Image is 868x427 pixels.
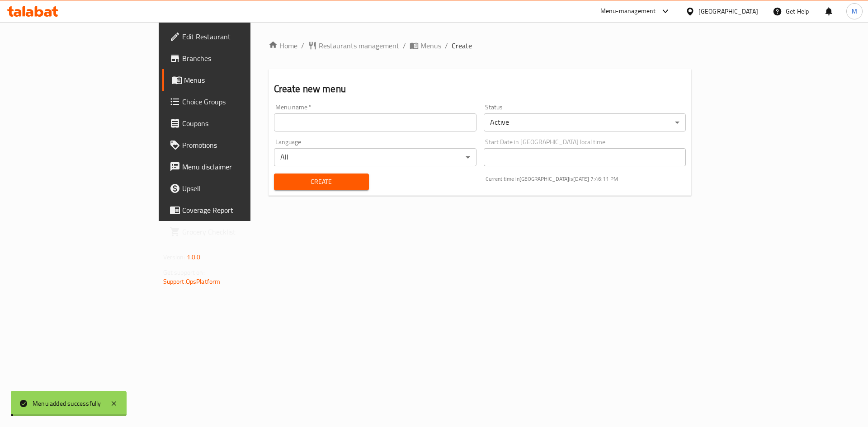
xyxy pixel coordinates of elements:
[162,69,304,91] a: Menus
[445,40,448,51] li: /
[182,31,297,42] span: Edit Restaurant
[162,26,304,47] a: Edit Restaurant
[600,6,656,17] div: Menu-management
[486,175,686,183] p: Current time in [GEOGRAPHIC_DATA] is [DATE] 7:46:11 PM
[162,221,304,243] a: Grocery Checklist
[182,118,297,129] span: Coupons
[184,75,297,85] span: Menus
[182,226,297,237] span: Grocery Checklist
[33,399,101,408] div: Menu added successfully
[852,6,857,16] span: M
[274,82,686,96] h2: Create new menu
[162,47,304,69] a: Branches
[182,96,297,107] span: Choice Groups
[182,140,297,150] span: Promotions
[410,40,441,51] a: Menus
[319,40,399,51] span: Restaurants management
[274,174,369,190] button: Create
[182,161,297,172] span: Menu disclaimer
[274,148,476,166] div: All
[163,276,221,287] a: Support.OpsPlatform
[162,178,304,199] a: Upsell
[162,199,304,221] a: Coverage Report
[308,40,399,51] a: Restaurants management
[163,267,205,278] span: Get support on:
[162,91,304,113] a: Choice Groups
[162,156,304,178] a: Menu disclaimer
[269,40,692,51] nav: breadcrumb
[162,134,304,156] a: Promotions
[403,40,406,51] li: /
[484,113,686,131] div: Active
[452,40,472,51] span: Create
[162,113,304,134] a: Coupons
[182,183,297,194] span: Upsell
[182,205,297,216] span: Coverage Report
[698,6,758,16] div: [GEOGRAPHIC_DATA]
[163,251,185,263] span: Version:
[420,40,441,51] span: Menus
[187,251,201,263] span: 1.0.0
[274,113,476,131] input: Please enter Menu name
[182,53,297,64] span: Branches
[281,176,362,188] span: Create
